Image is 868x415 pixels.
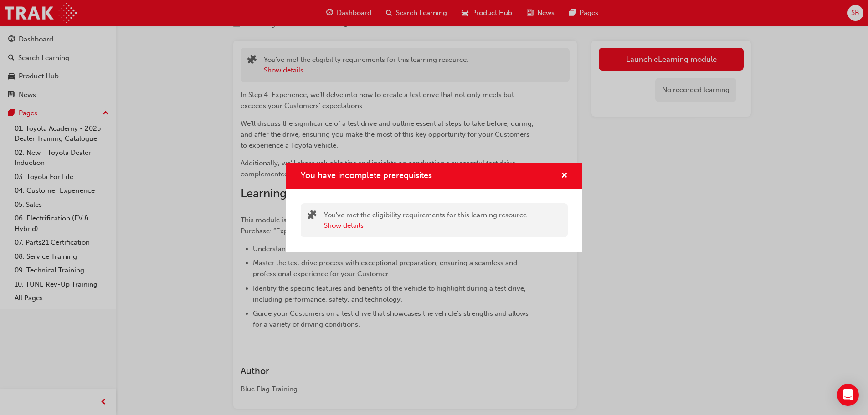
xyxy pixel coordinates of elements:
[324,220,364,231] button: Show details
[308,211,317,221] span: puzzle-icon
[561,172,568,180] span: cross-icon
[301,170,432,180] span: You have incomplete prerequisites
[286,163,582,252] div: You have incomplete prerequisites
[324,210,529,231] div: You've met the eligibility requirements for this learning resource.
[837,384,859,406] div: Open Intercom Messenger
[561,170,568,182] button: cross-icon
